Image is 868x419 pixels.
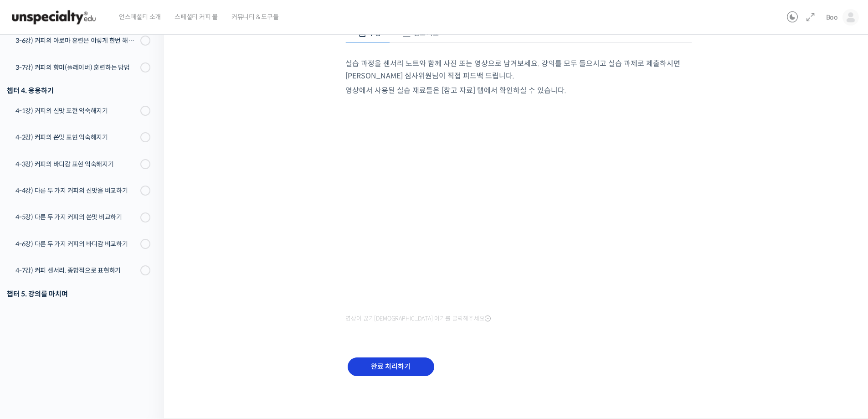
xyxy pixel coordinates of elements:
[29,303,34,310] span: 홈
[15,62,138,72] div: 3-7강) 커피의 향미(플레이버) 훈련하는 방법
[15,106,138,116] div: 4-1강) 커피의 신맛 표현 익숙해지기
[7,288,150,300] div: 챕터 5. 강의를 마치며
[348,357,434,376] input: 완료 처리하기
[345,84,692,97] p: 영상에서 사용된 실습 재료들은 [참고 자료] 탭에서 확인하실 수 있습니다.
[826,13,838,21] span: Boo
[141,303,152,310] span: 설정
[83,303,94,310] span: 대화
[118,289,175,312] a: 설정
[15,265,138,275] div: 4-7강) 커피 센서리, 종합적으로 표현하기
[15,212,138,222] div: 4-5강) 다른 두 가지 커피의 쓴맛 비교하기
[15,186,138,196] div: 4-4강) 다른 두 가지 커피의 신맛을 비교하기
[15,36,138,46] div: 3-6강) 커피의 아로마 훈련은 이렇게 한번 해보세요
[60,289,118,312] a: 대화
[3,289,60,312] a: 홈
[15,132,138,142] div: 4-2강) 커피의 쓴맛 표현 익숙해지기
[15,239,138,249] div: 4-6강) 다른 두 가지 커피의 바디감 비교하기
[7,84,150,97] div: 챕터 4. 응용하기
[15,159,138,169] div: 4-3강) 커피의 바디감 표현 익숙해지기
[345,315,491,322] span: 영상이 끊기[DEMOGRAPHIC_DATA] 여기를 클릭해주세요
[345,57,692,82] p: 실습 과정을 센서리 노트와 함께 사진 또는 영상으로 남겨보세요. 강의를 모두 들으시고 실습 과제로 제출하시면 [PERSON_NAME] 심사위원님이 직접 피드백 드립니다.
